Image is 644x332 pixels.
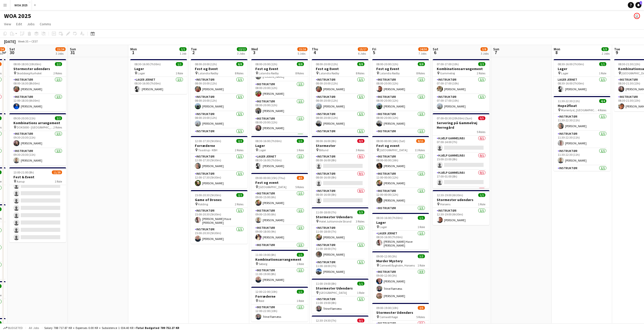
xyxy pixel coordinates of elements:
[40,22,51,26] span: Comms
[259,71,279,75] span: Lalandia Rødby
[561,71,568,75] span: Lager
[9,59,66,111] div: 08:00-18:30 (10h30m)2/2Stormester udendørs Skodsborg Kurhotel2 RolesInstruktør1/108:00-16:30 (8h3...
[297,299,304,303] span: 1 Role
[9,167,66,242] div: 13:00-21:00 (8h)11/20Fest & Event Aarup1 Role[PERSON_NAME]
[554,96,610,171] div: 11:30-22:30 (11h)4/4Hope2float Marienlyst, [GEOGRAPHIC_DATA]4 RolesInstruktør1/111:30-22:30 (11h)...
[198,148,217,152] span: Taastrup - KBH
[554,148,610,165] app-card-role: Instruktør1/111:30-22:30 (11h)[PERSON_NAME]
[255,139,282,143] span: 08:30-16:00 (7h30m)
[372,143,429,148] h3: Fest og event
[9,131,66,148] app-card-role: Instruktør1/109:30-20:30 (11h)[PERSON_NAME]
[372,220,429,225] h3: Lager
[312,225,368,242] app-card-role: Instruktør1/111:00-18:00 (7h)[PERSON_NAME]
[191,190,247,244] app-job-card: 15:00-20:30 (5h30m)2/2Game of Drones Kolding2 RolesInstruktør1/115:00-20:30 (5h30m)[PERSON_NAME] ...
[2,21,13,27] a: View
[297,148,304,152] span: 1 Role
[190,50,197,55] span: 2
[251,287,308,322] app-job-card: 12:00-22:00 (10h)1/1Forræderne Rold1 RoleInstruktør1/112:00-22:00 (10h)Trine Flørnæss
[9,148,66,165] app-card-role: Instruktør1/109:30-20:30 (11h)[PERSON_NAME]
[251,59,308,134] div: 08:00-20:00 (12h)8/8Fest og Event Lalandia Rødby8 Roles[PERSON_NAME]Instruktør1/108:00-20:00 (12h...
[251,143,308,148] h3: Lager
[17,39,29,43] span: Week 35
[440,71,455,75] span: Gammelrøj
[433,190,489,225] div: 12:30-19:00 (6h30m)1/1Stormester udendørs Horsens1 RoleInstruktør1/112:30-19:00 (6h30m)[PERSON_NAME]
[376,139,405,143] span: 08:00-00:00 (16h) (Sat)
[316,210,336,214] span: 11:00-18:00 (7h)
[316,319,336,322] span: 12:30-19:30 (7h)
[251,81,308,99] app-card-role: Instruktør1/108:00-20:00 (12h)[PERSON_NAME]
[312,296,368,314] app-card-role: Instruktør1/111:00-19:00 (8h)Trine Flørnæss
[357,282,364,285] span: 1/1
[251,180,308,185] h3: Fest og event
[376,254,397,258] span: 09:00-12:00 (3h)
[191,208,247,227] app-card-role: Instruktør1/115:00-20:30 (5h30m)[PERSON_NAME] Have [PERSON_NAME]
[380,225,387,229] span: Lager
[372,188,429,205] app-card-role: Instruktør1/112:00-00:00 (12h)[PERSON_NAME]
[553,50,560,55] span: 8
[176,62,183,66] span: 1/1
[599,62,606,66] span: 1/1
[9,113,66,165] app-job-card: 09:30-20:30 (11h)2/2Kombinations arrangement DOK5000 - [GEOGRAPHIC_DATA]2 RolesInstruktør1/109:30...
[418,62,425,66] span: 8/8
[55,47,66,51] span: 15/24
[255,253,276,257] span: 11:00-19:00 (8h)
[235,148,243,152] span: 2 Roles
[56,52,65,55] div: 3 Jobs
[297,47,307,51] span: 15/16
[195,139,221,143] span: 12:00-17:30 (5h30m)
[437,116,472,120] span: 07:00-03:30 (20h30m) (Sun)
[191,59,247,134] app-job-card: 08:00-20:00 (12h)8/8Fest og Event Lalandia Rødby8 RolesInstruktør1/108:00-20:00 (12h)[PERSON_NAME...
[16,22,22,26] span: Edit
[554,131,610,148] app-card-role: Instruktør1/111:30-22:30 (11h)[PERSON_NAME]
[38,21,53,27] a: Comms
[14,21,24,27] a: Edit
[418,306,425,310] span: 2/5
[415,148,425,152] span: 11 Roles
[357,210,364,214] span: 3/3
[357,62,364,66] span: 8/8
[251,47,258,51] span: Wed
[25,21,37,27] a: Jobs
[312,59,368,134] div: 08:00-20:00 (12h)8/8Fest og Event Lalandia Rødby8 RolesInstruktør1/108:00-20:00 (12h)[PERSON_NAME...
[418,263,425,267] span: 1 Role
[372,67,429,71] h3: Fest og Event
[316,139,336,143] span: 08:00-16:00 (8h)
[618,62,640,66] span: 08:30-21:30 (13h)
[130,50,137,55] span: 1
[9,94,66,111] app-card-role: Instruktør1/112:00-18:30 (6h30m)[PERSON_NAME]
[251,116,308,133] app-card-role: Instruktør1/108:00-20:00 (12h)[PERSON_NAME]
[376,306,398,310] span: 09:00-19:00 (10h)
[191,47,197,51] span: Tue
[477,71,485,75] span: 2 Roles
[236,139,243,143] span: 2/2
[130,59,187,94] div: 08:30-16:00 (7h30m)1/1Lager Lager1 RoleLager Jernet1/108:30-16:00 (7h30m)[PERSON_NAME]
[418,225,425,229] span: 1 Role
[433,77,489,94] app-card-role: Instruktør1/107:00-17:00 (10h)[PERSON_NAME]
[371,50,376,55] span: 5
[251,154,308,171] app-card-role: Lager Jernet1/108:30-16:00 (7h30m)[PERSON_NAME]
[614,47,620,51] span: Tue
[312,207,368,277] div: 11:00-18:00 (7h)3/3Stormester Udendørs Hotel Juhlsminde Strand3 RolesInstruktør1/111:00-18:00 (7h...
[251,191,308,208] app-card-role: Instruktør1/109:00-15:00 (6h)[PERSON_NAME]
[4,12,31,20] h1: WOA 2025
[418,254,425,258] span: 3/3
[316,282,336,285] span: 11:00-19:00 (8h)
[259,299,264,303] span: Rold
[433,67,489,71] h3: Kombinationsarrangement
[251,304,308,322] app-card-role: Instruktør1/112:00-22:00 (10h)Trine Flørnæss
[235,71,243,75] span: 8 Roles
[236,193,243,197] span: 2/2
[372,205,429,223] app-card-role: Instruktør1/112:00-00:00 (12h)
[251,250,308,285] app-job-card: 11:00-19:00 (8h)1/1Kombinationsarrangement Søborg1 RoleInstruktør1/111:00-19:00 (8h)[PERSON_NAME]
[251,173,308,248] app-job-card: 09:00-00:00 (15h) (Thu)4/5Fest og event [GEOGRAPHIC_DATA]5 RolesInstruktør1/109:00-15:00 (6h)[PER...
[251,268,308,285] app-card-role: Instruktør1/111:00-19:00 (8h)[PERSON_NAME]
[13,170,34,174] span: 13:00-21:00 (8h)
[319,291,347,295] span: [GEOGRAPHIC_DATA]
[433,59,489,111] div: 07:00-17:00 (10h)2/2Kombinationsarrangement Gammelrøj2 RolesInstruktør1/107:00-17:00 (10h)[PERSON...
[251,257,308,262] h3: Kombinationsarrangement
[312,286,368,291] h3: Stormester Udendørs
[433,113,489,188] div: 07:00-03:30 (20h30m) (Sun)0/5Servering på Gammelrøj Herregård5 RolesHjælp Gammelrøj0/107:00-14:00...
